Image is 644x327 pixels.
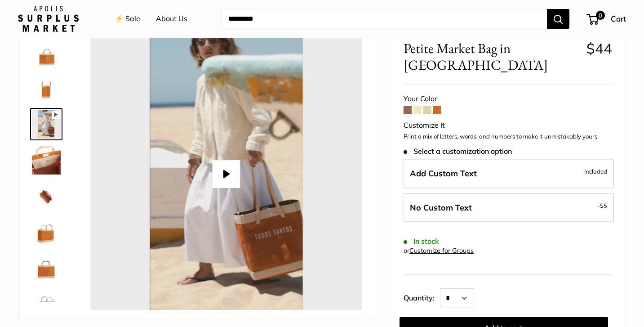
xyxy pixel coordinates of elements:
[30,108,62,140] a: Petite Market Bag in Cognac
[584,166,607,177] span: Included
[156,12,187,26] a: About Us
[596,11,605,20] span: 0
[32,110,61,139] img: Petite Market Bag in Cognac
[600,202,607,209] span: $5
[32,254,61,282] img: Petite Market Bag in Cognac
[221,9,547,29] input: Search...
[32,290,61,318] img: Petite Market Bag in Cognac
[403,193,614,223] label: Leave Blank
[32,74,61,103] img: Petite Market Bag in Cognac
[30,36,62,68] a: Petite Market Bag in Cognac
[586,40,612,57] span: $44
[404,132,612,141] p: Print a mix of letters, words, and numbers to make it unmistakably yours.
[32,182,61,211] img: Petite Market Bag in Cognac
[32,38,61,67] img: Petite Market Bag in Cognac
[403,159,614,188] label: Add Custom Text
[597,200,607,211] span: -
[410,168,477,179] span: Add Custom Text
[547,9,569,29] button: Search
[404,286,440,308] label: Quantity:
[404,245,474,257] div: or
[404,147,512,156] span: Select a customization option
[212,160,240,188] button: Play
[410,202,472,213] span: No Custom Text
[404,40,580,73] span: Petite Market Bag in [GEOGRAPHIC_DATA]
[404,237,439,246] span: In stock
[18,6,79,32] img: Apolis: Surplus Market
[404,92,612,106] div: Your Color
[32,146,61,175] img: Petite Market Bag in Cognac
[32,218,61,246] img: Petite Market Bag in Cognac
[30,72,62,104] a: Petite Market Bag in Cognac
[611,14,626,23] span: Cart
[30,252,62,284] a: Petite Market Bag in Cognac
[409,246,474,255] a: Customize for Groups
[404,119,612,132] div: Customize It
[30,216,62,248] a: Petite Market Bag in Cognac
[30,288,62,320] a: Petite Market Bag in Cognac
[30,144,62,176] a: Petite Market Bag in Cognac
[587,12,626,26] a: 0 Cart
[30,180,62,212] a: Petite Market Bag in Cognac
[115,12,140,26] a: ⚡️ Sale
